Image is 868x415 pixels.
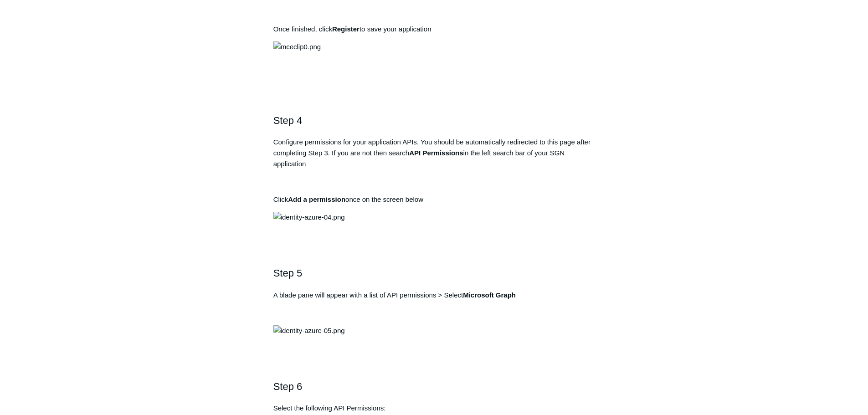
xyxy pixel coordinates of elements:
[273,379,595,395] h2: Step 6
[463,291,516,299] strong: Microsoft Graph
[273,137,595,169] p: Configure permissions for your application APIs. You should be automatically redirected to this p...
[273,24,595,35] p: Once finished, click to save your application
[273,41,321,52] img: mceclip0.png
[409,149,463,157] strong: API Permissions
[273,265,595,281] h2: Step 5
[273,290,595,301] p: A blade pane will appear with a list of API permissions > Select
[288,195,345,203] strong: Add a permission
[273,403,595,414] p: Select the following API Permissions:
[273,113,595,128] h2: Step 4
[273,212,345,223] img: identity-azure-04.png
[273,194,595,205] p: Click once on the screen below
[332,25,360,33] strong: Register
[273,325,345,336] img: identity-azure-05.png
